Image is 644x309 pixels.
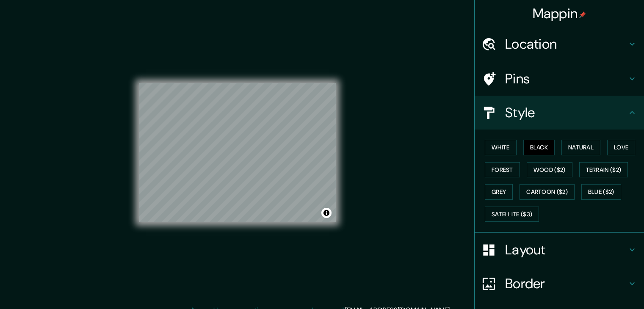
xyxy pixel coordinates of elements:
[475,27,644,61] div: Location
[475,233,644,267] div: Layout
[321,208,332,218] button: Toggle attribution
[520,184,575,200] button: Cartoon ($2)
[607,140,635,155] button: Love
[485,162,520,178] button: Forest
[475,267,644,301] div: Border
[581,184,621,200] button: Blue ($2)
[505,70,627,87] h4: Pins
[485,184,513,200] button: Grey
[485,140,517,155] button: White
[569,276,635,300] iframe: Help widget launcher
[139,83,336,222] canvas: Map
[505,36,627,52] h4: Location
[533,5,586,22] h4: Mappin
[505,241,627,258] h4: Layout
[561,140,600,155] button: Natural
[475,96,644,130] div: Style
[485,207,539,222] button: Satellite ($3)
[505,275,627,292] h4: Border
[523,140,555,155] button: Black
[579,11,586,18] img: pin-icon.png
[475,62,644,96] div: Pins
[505,104,627,121] h4: Style
[579,162,628,178] button: Terrain ($2)
[527,162,572,178] button: Wood ($2)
